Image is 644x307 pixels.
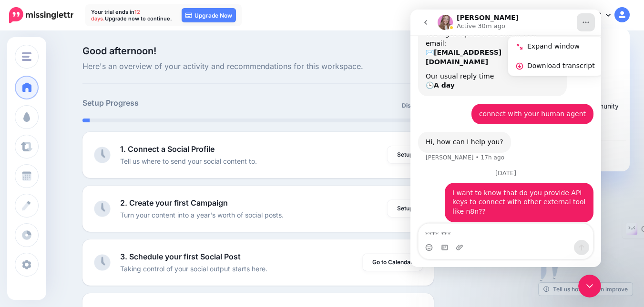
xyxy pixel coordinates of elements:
textarea: Message… [8,214,183,230]
div: user says… [8,173,183,220]
div: connect with your human agent [61,94,183,115]
b: 3. Schedule your first Social Post [120,252,241,261]
b: A day [23,72,44,79]
div: I want to know that do you provide API keys to connect with other external tool like n8n?? [42,179,175,207]
div: Hi, how can I help you? [15,128,93,138]
a: Go to Calendar [363,254,422,271]
b: [EMAIL_ADDRESS][DOMAIN_NAME] [15,39,91,56]
a: Setup [388,200,422,217]
div: [PERSON_NAME] • 17h ago [15,145,94,151]
div: user says… [8,94,183,123]
button: Gif picker [30,234,38,242]
p: Your trial ends in Upgrade now to continue. [91,9,172,22]
div: Expand window [98,27,192,47]
div: You’ll get replies here and in your email:✉️[EMAIL_ADDRESS][DOMAIN_NAME]Our usual reply time🕒A day [8,14,156,87]
p: Turn your content into a year's worth of social posts. [120,209,284,220]
div: Our usual reply time 🕒 [15,62,149,81]
a: Dismiss [396,97,430,114]
a: Setup [388,146,422,163]
div: Download transcript [117,51,184,61]
button: Send a message… [164,230,179,246]
div: [DATE] [8,160,183,173]
img: Missinglettr [9,7,73,23]
div: Justine says… [8,122,183,160]
iframe: Intercom live chat [578,275,601,297]
div: Expand window [117,32,184,42]
span: Good afternoon! [82,45,156,57]
div: Hi, how can I help you?[PERSON_NAME] • 17h ago [8,122,101,143]
b: 2. Create your first Campaign [120,198,228,208]
div: Download transcript [98,47,192,66]
button: Emoji picker [15,234,22,242]
img: clock-grey.png [94,147,111,163]
a: My Account [548,4,630,27]
div: Fin says… [8,14,183,94]
div: You’ll get replies here and in your email: ✉️ [15,20,149,57]
div: connect with your human agent [69,100,175,109]
p: Tell us where to send your social content to. [120,156,257,167]
p: Taking control of your social output starts here. [120,263,267,274]
b: 1. Connect a Social Profile [120,144,215,154]
iframe: Intercom live chat [410,10,601,267]
img: clock-grey.png [94,254,111,271]
div: I want to know that do you provide API keys to connect with other external tool like n8n?? [34,173,183,213]
img: menu.png [22,52,31,61]
img: clock-grey.png [94,200,111,217]
a: Upgrade Now [182,8,236,22]
a: Tell us how we can improve [539,283,633,296]
h5: Setup Progress [82,97,258,109]
span: Here's an overview of your activity and recommendations for this workspace. [82,60,434,73]
button: Upload attachment [45,234,53,242]
span: 12 days. [91,9,140,22]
